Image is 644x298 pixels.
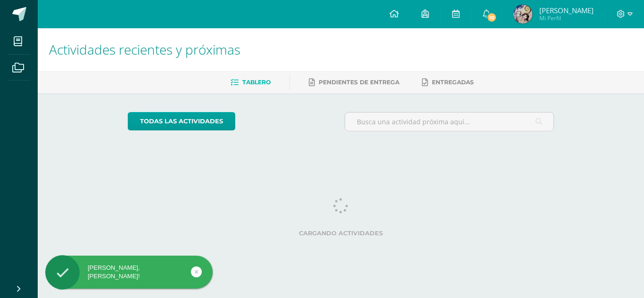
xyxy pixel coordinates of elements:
[539,6,594,15] span: [PERSON_NAME]
[309,75,399,90] a: Pendientes de entrega
[45,264,213,281] div: [PERSON_NAME], [PERSON_NAME]!
[231,75,271,90] a: Tablero
[432,79,474,86] span: Entregadas
[487,12,497,23] span: 10
[242,79,271,86] span: Tablero
[128,112,235,130] a: todas las Actividades
[319,79,399,86] span: Pendientes de entrega
[345,113,554,131] input: Busca una actividad próxima aquí...
[513,5,532,24] img: d250a969924fcee2bbe3eca98f516d86.png
[539,14,594,22] span: Mi Perfil
[49,40,240,58] span: Actividades recientes y próximas
[422,75,474,90] a: Entregadas
[128,230,554,237] label: Cargando actividades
